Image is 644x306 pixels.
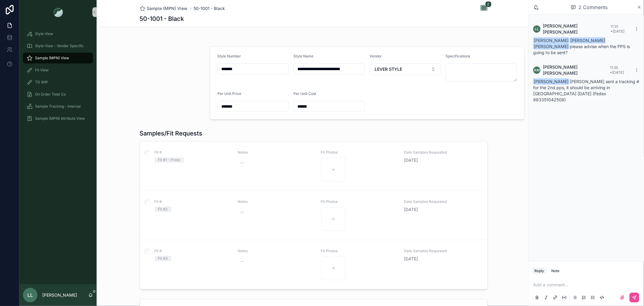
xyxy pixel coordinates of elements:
a: Fit #Fit #1 - ProtoNotes--Fit PhotosDate Samples Requested[DATE] [140,142,487,190]
a: Sample (MPN) View [23,53,93,63]
span: Fit Photos [321,150,397,155]
a: Sample (MPN) View [140,5,188,11]
span: [PERSON_NAME] [533,37,569,44]
span: Date Samples Requested [404,150,480,155]
a: Fit View [23,65,93,76]
span: Style Number [217,54,241,58]
span: 11:35 • [DATE] [610,65,624,75]
button: Note [549,267,562,275]
span: Style Name [293,54,313,58]
span: [PERSON_NAME] [533,43,569,50]
span: [DATE] [404,157,480,163]
span: Per Unit Cost [293,91,316,96]
span: Fit Photos [321,249,397,253]
button: 2 [480,5,488,12]
span: Notes [238,249,314,253]
span: [DATE] [404,256,480,262]
span: [PERSON_NAME] [570,37,606,44]
span: [PERSON_NAME] [PERSON_NAME] [543,64,610,76]
span: Notes [238,199,314,204]
span: Sample Tracking - Internal [35,104,81,109]
a: 50-1001 - Black [194,5,225,11]
span: 2 Comments [578,4,607,11]
a: Style View - Vendor Specific [23,41,93,51]
span: Fit # [155,150,231,155]
span: LEVER STYLE [375,66,402,72]
span: On Order Total Co [35,92,66,97]
div: Fit #1 - Proto [158,157,180,163]
div: Fit #3 [158,256,168,261]
span: [PERSON_NAME] [PERSON_NAME] [543,23,610,35]
span: [PERSON_NAME] [533,78,569,85]
span: Fit View [35,68,49,73]
span: Sample (MPN) View [35,56,69,60]
a: Fit #Fit #2Notes--Fit PhotosDate Samples Requested[DATE] [140,190,487,240]
span: 2 [485,1,492,7]
span: Date Samples Requested [404,249,480,253]
a: TD WIP [23,77,93,88]
a: On Order Total Co [23,89,93,100]
span: Sample (MPN) View [147,5,188,11]
span: Date Samples Requested [404,199,480,204]
span: Per Unit Price [217,91,241,96]
span: LL [27,291,33,299]
span: [PERSON_NAME] sent a tracking # for the 2nd pps, it should be arriving in [GEOGRAPHIC_DATA] [DATE... [533,79,639,102]
div: -- [240,209,244,215]
span: Fit Photos [321,199,397,204]
span: Fit # [155,249,231,253]
div: Fit #2 [158,207,168,212]
span: Fit # [155,199,231,204]
button: Reply [532,267,546,275]
div: -- [240,258,244,264]
span: please advise when the PPS is going to be sent? [533,38,630,55]
div: -- [240,160,244,166]
p: [PERSON_NAME] [42,292,77,298]
div: Note [551,269,559,273]
span: 11:31 • [DATE] [610,24,624,34]
span: Notes [238,150,314,155]
span: LL [535,27,539,31]
span: Vendor [370,54,382,58]
div: scrollable content [19,24,97,132]
a: Fit #Fit #3Notes--Fit PhotosDate Samples Requested[DATE] [140,240,487,289]
a: Style View [23,28,93,39]
span: Style View [35,31,53,36]
a: Sample Tracking - Internal [23,101,93,112]
h1: 50-1001 - Black [140,15,184,23]
h1: Samples/Fit Requests [140,129,203,138]
span: Specifications [446,54,470,58]
img: App logo [53,7,63,17]
span: TD WIP [35,80,48,85]
span: AM [534,68,540,73]
span: Style View - Vendor Specific [35,44,84,48]
span: Sample (MPN) Attribute View [35,116,85,121]
button: Select Button [370,63,441,75]
a: Sample (MPN) Attribute View [23,113,93,124]
span: [DATE] [404,207,480,213]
